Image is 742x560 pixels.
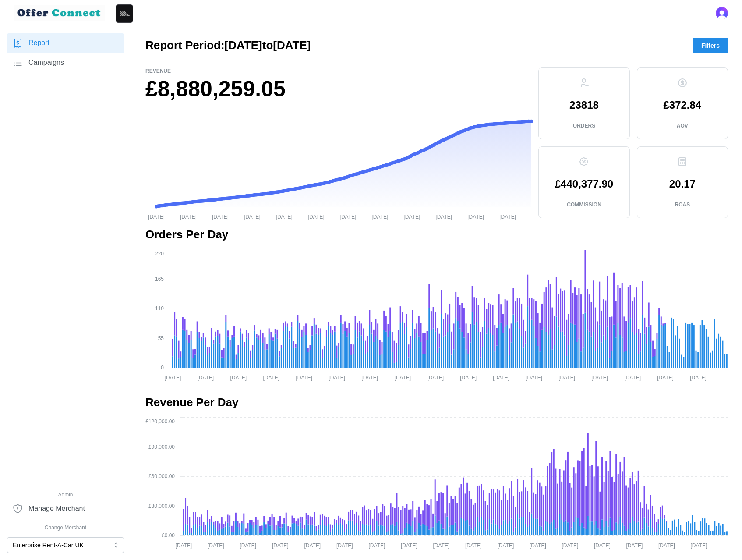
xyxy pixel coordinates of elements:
[555,179,613,189] p: £440,377.90
[158,335,164,341] tspan: 55
[272,542,289,549] tspan: [DATE]
[329,374,345,380] tspan: [DATE]
[240,542,256,549] tspan: [DATE]
[573,122,595,130] p: Orders
[569,100,599,110] p: 23818
[368,542,385,549] tspan: [DATE]
[197,374,214,380] tspan: [DATE]
[701,38,720,53] span: Filters
[591,374,608,380] tspan: [DATE]
[296,374,312,380] tspan: [DATE]
[401,542,417,549] tspan: [DATE]
[145,395,728,410] h2: Revenue Per Day
[493,374,509,380] tspan: [DATE]
[145,75,531,103] h1: £8,880,259.05
[145,418,175,425] tspan: £120,000.00
[263,374,279,380] tspan: [DATE]
[690,542,707,549] tspan: [DATE]
[677,122,688,130] p: AOV
[567,201,601,209] p: Commission
[669,179,696,189] p: 20.17
[230,374,247,380] tspan: [DATE]
[624,374,641,380] tspan: [DATE]
[148,503,175,509] tspan: £30,000.00
[161,365,164,371] tspan: 0
[626,542,643,549] tspan: [DATE]
[148,213,165,220] tspan: [DATE]
[155,250,164,256] tspan: 220
[155,305,164,312] tspan: 110
[594,542,611,549] tspan: [DATE]
[162,532,175,539] tspan: £0.00
[663,100,701,110] p: £372.84
[394,374,411,380] tspan: [DATE]
[427,374,444,380] tspan: [DATE]
[145,38,311,53] h2: Report Period: [DATE] to [DATE]
[212,213,229,220] tspan: [DATE]
[467,213,484,220] tspan: [DATE]
[336,542,353,549] tspan: [DATE]
[148,473,175,479] tspan: £60,000.00
[175,542,192,549] tspan: [DATE]
[276,213,293,220] tspan: [DATE]
[435,213,452,220] tspan: [DATE]
[14,5,105,21] img: loyalBe Logo
[304,542,321,549] tspan: [DATE]
[657,374,674,380] tspan: [DATE]
[7,53,124,73] a: Campaigns
[499,213,516,220] tspan: [DATE]
[164,374,181,380] tspan: [DATE]
[497,542,514,549] tspan: [DATE]
[361,374,378,380] tspan: [DATE]
[465,542,482,549] tspan: [DATE]
[433,542,449,549] tspan: [DATE]
[675,201,690,209] p: ROAS
[7,33,124,53] a: Report
[28,503,85,514] span: Manage Merchant
[155,276,164,282] tspan: 165
[372,213,389,220] tspan: [DATE]
[558,374,575,380] tspan: [DATE]
[145,227,728,242] h2: Orders Per Day
[460,374,477,380] tspan: [DATE]
[148,444,175,450] tspan: £90,000.00
[530,542,546,549] tspan: [DATE]
[526,374,542,380] tspan: [DATE]
[208,542,224,549] tspan: [DATE]
[7,524,124,532] span: Change Merchant
[7,537,124,553] button: Enterprise Rent-A-Car UK
[403,213,420,220] tspan: [DATE]
[244,213,261,220] tspan: [DATE]
[693,38,728,53] button: Filters
[7,491,124,499] span: Admin
[716,7,728,19] img: 's logo
[180,213,197,220] tspan: [DATE]
[658,542,675,549] tspan: [DATE]
[340,213,357,220] tspan: [DATE]
[145,67,531,75] p: Revenue
[7,499,124,518] a: Manage Merchant
[28,38,49,49] span: Report
[28,57,64,68] span: Campaigns
[690,374,707,380] tspan: [DATE]
[308,213,325,220] tspan: [DATE]
[562,542,578,549] tspan: [DATE]
[716,7,728,19] button: Open user button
